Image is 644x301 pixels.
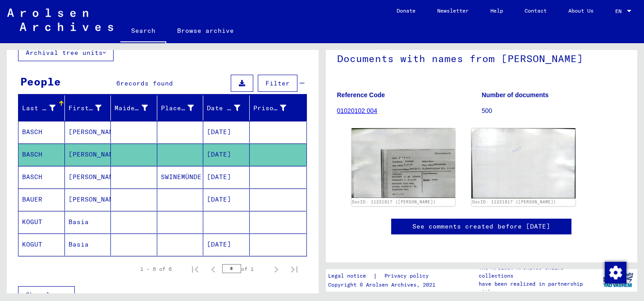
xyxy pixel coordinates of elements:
[65,144,111,166] mat-cell: [PERSON_NAME]
[18,95,65,121] mat-header-cell: Last Name
[120,79,173,87] span: records found
[161,103,194,113] div: Place of Birth
[601,269,635,291] img: yv_logo.png
[69,101,113,115] div: First Name
[482,91,549,99] b: Number of documents
[18,44,114,61] button: Archival tree units
[482,106,626,116] p: 500
[615,8,625,14] span: EN
[203,121,250,143] mat-cell: [DATE]
[203,234,250,256] mat-cell: [DATE]
[65,234,111,256] mat-cell: Basia
[377,271,439,281] a: Privacy policy
[328,281,439,289] p: Copyright © Arolsen Archives, 2021
[7,9,113,31] img: Arolsen_neg.svg
[605,262,626,283] img: Change consent
[203,95,250,121] mat-header-cell: Date of Birth
[161,101,206,115] div: Place of Birth
[250,95,306,121] mat-header-cell: Prisoner #
[207,103,240,113] div: Date of Birth
[111,95,157,121] mat-header-cell: Maiden Name
[337,107,378,114] a: 01020102 004
[18,234,65,256] mat-cell: KOGUT
[20,73,61,90] div: People
[65,121,111,143] mat-cell: [PERSON_NAME]
[203,166,250,188] mat-cell: [DATE]
[253,103,287,113] div: Prisoner #
[18,189,65,211] mat-cell: BAUER
[203,144,250,166] mat-cell: [DATE]
[207,101,251,115] div: Date of Birth
[412,222,550,231] a: See comments created before [DATE]
[157,95,204,121] mat-header-cell: Place of Birth
[253,101,298,115] div: Prisoner #
[352,199,436,204] a: DocID: 11221817 ([PERSON_NAME])
[26,291,62,299] span: Show less
[116,79,120,87] span: 6
[328,271,439,281] div: |
[65,95,111,121] mat-header-cell: First Name
[65,166,111,188] mat-cell: [PERSON_NAME]
[69,103,102,113] div: First Name
[204,260,222,278] button: Previous page
[22,101,67,115] div: Last Name
[352,128,456,198] img: 001.jpg
[18,166,65,188] mat-cell: BASCH
[18,144,65,166] mat-cell: BASCH
[65,189,111,211] mat-cell: [PERSON_NAME]
[267,260,285,278] button: Next page
[471,128,575,198] img: 002.jpg
[328,271,373,281] a: Legal notice
[285,260,303,278] button: Last page
[337,38,626,77] h1: Documents with names from [PERSON_NAME]
[186,260,204,278] button: First page
[114,103,148,113] div: Maiden Name
[18,121,65,143] mat-cell: BASCH
[479,280,598,296] p: have been realized in partnership with
[166,20,245,41] a: Browse archive
[22,103,55,113] div: Last Name
[337,91,385,99] b: Reference Code
[65,211,111,233] mat-cell: Basia
[258,75,297,92] button: Filter
[472,199,556,204] a: DocID: 11221817 ([PERSON_NAME])
[140,265,172,273] div: 1 – 6 of 6
[203,189,250,211] mat-cell: [DATE]
[120,20,166,43] a: Search
[265,79,290,87] span: Filter
[222,265,267,273] div: of 1
[114,101,159,115] div: Maiden Name
[157,166,204,188] mat-cell: SWINEMÜNDE
[479,264,598,280] p: The Arolsen Archives online collections
[18,211,65,233] mat-cell: KOGUT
